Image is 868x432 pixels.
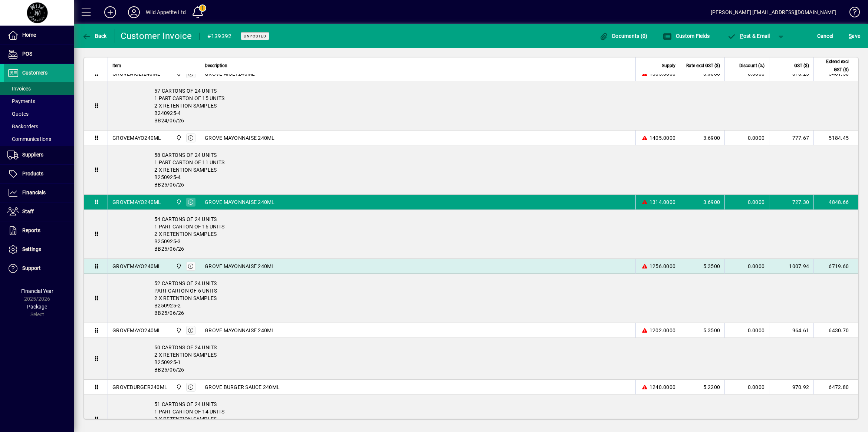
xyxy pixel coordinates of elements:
[686,62,720,70] span: Rate excl GST ($)
[685,327,720,334] div: 5.3500
[207,30,232,42] div: #139392
[7,111,29,117] span: Quotes
[22,51,32,57] span: POS
[7,98,35,104] span: Payments
[7,86,31,92] span: Invoices
[650,327,675,334] span: 1202.0000
[769,195,813,210] td: 727.30
[849,30,860,42] span: ave
[21,288,53,294] span: Financial Year
[724,131,769,145] td: 0.0000
[4,82,74,95] a: Invoices
[22,208,34,214] span: Staff
[813,131,858,145] td: 5184.45
[4,165,74,183] a: Products
[112,327,161,334] div: GROVEMAYO240ML
[22,32,36,38] span: Home
[80,29,109,43] button: Back
[174,262,183,270] span: Wild Appetite Ltd
[112,134,161,142] div: GROVEMAYO240ML
[661,29,711,43] button: Custom Fields
[4,108,74,120] a: Quotes
[817,30,834,42] span: Cancel
[108,81,858,130] div: 57 CARTONS OF 24 UNITS 1 PART CARTON OF 15 UNITS 2 X RETENTION SAMPLES B240925-4 BB24/06/26
[146,6,186,18] div: Wild Appetite Ltd
[650,383,675,391] span: 1240.0000
[794,62,809,70] span: GST ($)
[205,62,227,70] span: Description
[739,62,765,70] span: Discount (%)
[599,33,648,39] span: Documents (0)
[4,221,74,240] a: Reports
[205,383,280,391] span: GROVE BURGER SAUCE 240ML
[82,33,107,39] span: Back
[685,383,720,391] div: 5.2200
[685,263,720,270] div: 5.3500
[818,57,849,74] span: Extend excl GST ($)
[27,304,47,310] span: Package
[205,263,275,270] span: GROVE MAYONNAISE 240ML
[650,263,675,270] span: 1256.0000
[98,6,122,19] button: Add
[769,380,813,395] td: 970.92
[769,323,813,338] td: 964.61
[4,120,74,133] a: Backorders
[22,70,47,76] span: Customers
[813,259,858,274] td: 6719.60
[650,198,675,206] span: 1314.0000
[849,33,852,39] span: S
[724,380,769,395] td: 0.0000
[4,95,74,108] a: Payments
[4,184,74,202] a: Financials
[174,383,183,391] span: Wild Appetite Ltd
[4,146,74,164] a: Suppliers
[108,210,858,258] div: 54 CARTONS OF 24 UNITS 1 PART CARTON OF 16 UNITS 2 X RETENTION SAMPLES B250925-3 BB25/06/26
[108,274,858,323] div: 52 CARTONS OF 24 UNITS PART CARTON OF 6 UNITS 2 X RETENTION SAMPLES B250925-2 BB25/06/26
[847,29,862,43] button: Save
[22,152,43,158] span: Suppliers
[112,383,167,391] div: GROVEBURGER240ML
[22,227,40,233] span: Reports
[7,136,51,142] span: Communications
[663,33,710,39] span: Custom Fields
[108,338,858,379] div: 50 CARTONS OF 24 UNITS 2 X RETENTION SAMPLES B250925-1 BB25/06/26
[112,198,161,206] div: GROVEMAYO240ML
[724,259,769,274] td: 0.0000
[4,133,74,145] a: Communications
[711,6,836,18] div: [PERSON_NAME] [EMAIL_ADDRESS][DOMAIN_NAME]
[22,171,43,177] span: Products
[740,33,743,39] span: P
[74,29,115,43] app-page-header-button: Back
[685,134,720,142] div: 3.6900
[122,6,146,19] button: Profile
[112,263,161,270] div: GROVEMAYO240ML
[244,34,266,39] span: Unposted
[650,134,675,142] span: 1405.0000
[174,134,183,142] span: Wild Appetite Ltd
[22,189,46,195] span: Financials
[112,62,121,70] span: Item
[4,259,74,278] a: Support
[813,380,858,395] td: 6472.80
[724,195,769,210] td: 0.0000
[844,1,859,26] a: Knowledge Base
[205,134,275,142] span: GROVE MAYONNAISE 240ML
[108,145,858,194] div: 58 CARTONS OF 24 UNITS 1 PART CARTON OF 11 UNITS 2 X RETENTION SAMPLES B250925-4 BB25/06/26
[769,259,813,274] td: 1007.94
[121,30,192,42] div: Customer Invoice
[4,45,74,63] a: POS
[724,323,769,338] td: 0.0000
[7,123,38,129] span: Backorders
[22,265,41,271] span: Support
[174,198,183,206] span: Wild Appetite Ltd
[813,323,858,338] td: 6430.70
[727,33,770,39] span: ost & Email
[4,26,74,44] a: Home
[813,195,858,210] td: 4848.66
[4,202,74,221] a: Staff
[815,29,835,43] button: Cancel
[174,326,183,334] span: Wild Appetite Ltd
[662,62,675,70] span: Supply
[685,198,720,206] div: 3.6900
[598,29,650,43] button: Documents (0)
